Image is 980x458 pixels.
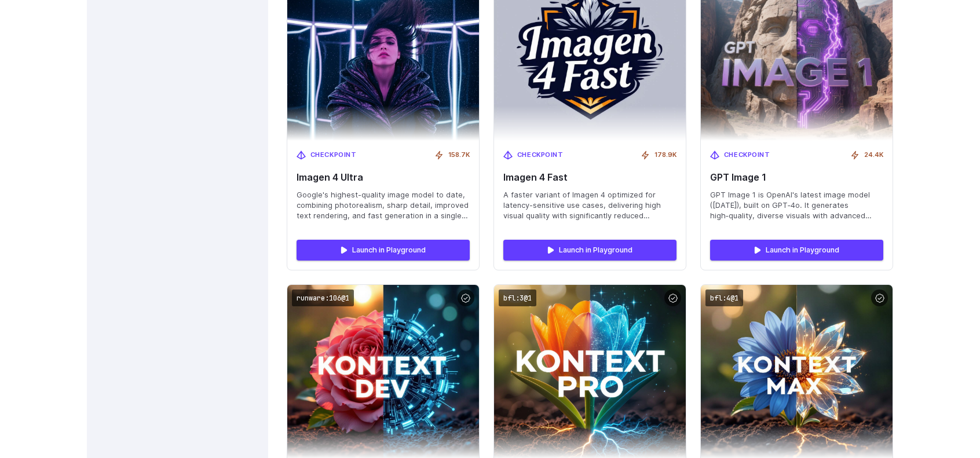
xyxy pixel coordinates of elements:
[724,150,770,160] span: Checkpoint
[310,150,357,160] span: Checkpoint
[503,240,677,261] a: Launch in Playground
[292,290,354,306] code: runware:106@1
[710,240,883,261] a: Launch in Playground
[654,150,677,160] span: 178.9K
[517,150,564,160] span: Checkpoint
[705,290,743,306] code: bfl:4@1
[499,290,536,306] code: bfl:3@1
[864,150,883,160] span: 24.4K
[710,172,883,183] span: GPT Image 1
[503,172,677,183] span: Imagen 4 Fast
[710,190,883,221] span: GPT Image 1 is OpenAI's latest image model ([DATE]), built on GPT‑4o. It generates high‑quality, ...
[297,240,470,261] a: Launch in Playground
[503,190,677,221] span: A faster variant of Imagen 4 optimized for latency-sensitive use cases, delivering high visual qu...
[448,150,470,160] span: 158.7K
[297,190,470,221] span: Google's highest-quality image model to date, combining photorealism, sharp detail, improved text...
[297,172,470,183] span: Imagen 4 Ultra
